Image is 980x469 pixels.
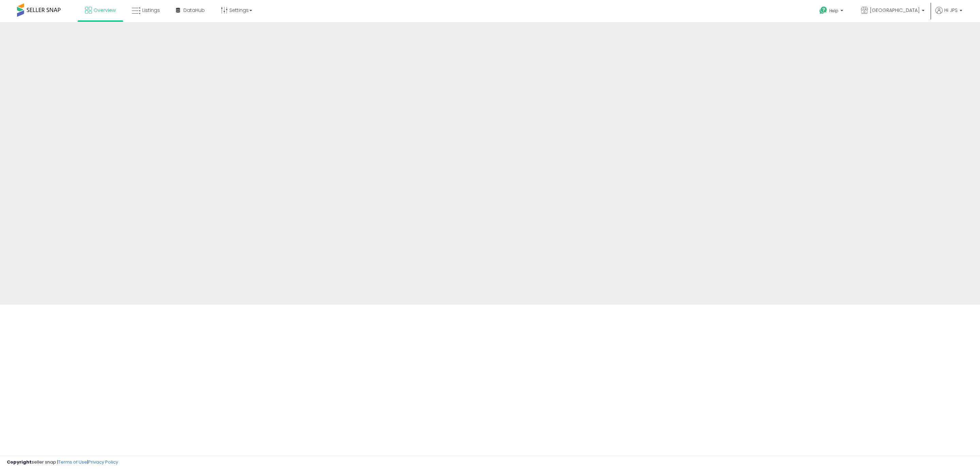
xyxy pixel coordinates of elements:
[829,8,838,14] span: Help
[814,1,850,22] a: Help
[944,7,958,14] span: Hi JPS
[935,7,962,22] a: Hi JPS
[94,7,116,14] span: Overview
[819,6,828,15] i: Get Help
[142,7,160,14] span: Listings
[183,7,205,14] span: DataHub
[870,7,920,14] span: [GEOGRAPHIC_DATA]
